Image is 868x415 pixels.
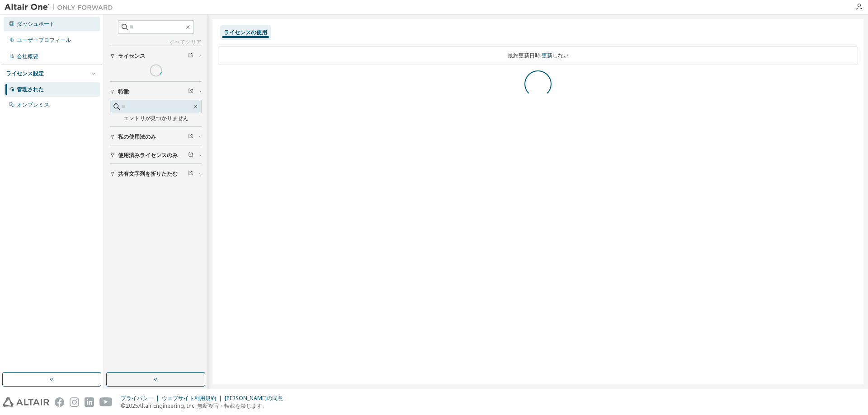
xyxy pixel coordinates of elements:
[110,127,202,147] button: 私の使用法のみ
[225,394,283,402] font: [PERSON_NAME]の同意
[188,88,193,95] span: フィルターをクリア
[126,402,138,410] font: 2025
[188,170,193,177] span: フィルターをクリア
[110,82,202,102] button: 特徴
[542,51,552,59] font: 更新
[552,51,569,59] font: しない
[6,70,44,77] font: ライセンス設定
[110,46,202,66] button: ライセンス
[118,170,178,177] font: 共有文字列を折りたたむ
[121,394,153,402] font: プライバシー
[17,85,44,93] font: 管理された
[118,88,129,95] font: 特徴
[17,101,49,108] font: オンプレミス
[99,397,113,407] img: youtube.svg
[118,52,145,60] font: ライセンス
[508,51,542,59] font: 最終更新日時:
[110,145,202,165] button: 使用済みライセンスのみ
[17,36,71,44] font: ユーザープロフィール
[188,133,193,140] span: フィルターをクリア
[162,394,216,402] font: ウェブサイト利用規約
[110,164,202,184] button: 共有文字列を折りたたむ
[17,20,55,28] font: ダッシュボード
[121,402,126,410] font: ©
[188,152,193,159] span: フィルターをクリア
[118,133,156,140] font: 私の使用法のみ
[3,397,49,407] img: altair_logo.svg
[118,151,178,159] font: 使用済みライセンスのみ
[5,3,118,12] img: アルタイルワン
[123,114,189,122] font: エントリが見つかりません
[55,397,64,407] img: facebook.svg
[188,52,193,60] span: フィルターをクリア
[138,402,268,410] font: Altair Engineering, Inc. 無断複写・転載を禁じます。
[70,397,79,407] img: instagram.svg
[169,38,202,46] font: すべてクリア
[224,28,267,36] font: ライセンスの使用
[85,397,94,407] img: linkedin.svg
[17,52,38,60] font: 会社概要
